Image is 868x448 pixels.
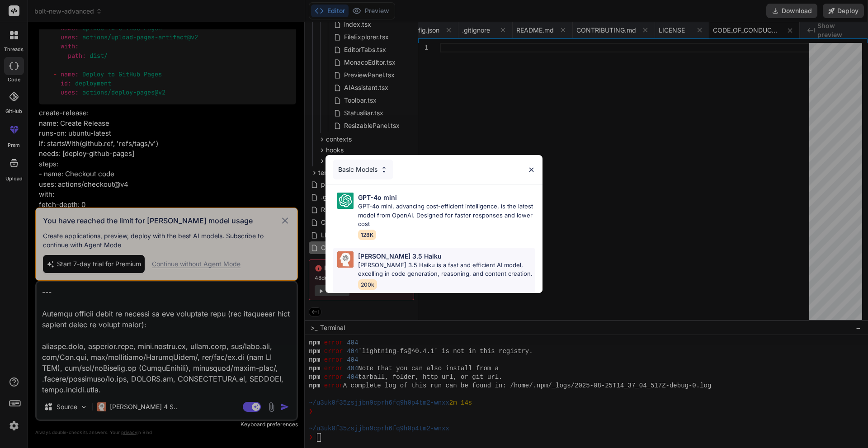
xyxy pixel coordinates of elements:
span: 128K [358,230,376,240]
p: GPT-4o mini [358,193,397,202]
img: Pick Models [337,251,354,268]
p: [PERSON_NAME] 3.5 Haiku is a fast and efficient AI model, excelling in code generation, reasoning... [358,261,535,278]
p: [PERSON_NAME] 3.5 Haiku [358,251,442,261]
div: Basic Models [333,160,393,179]
img: Pick Models [380,166,388,174]
img: Pick Models [337,193,354,209]
img: close [528,166,535,174]
span: 200k [358,279,377,290]
p: GPT-4o mini, advancing cost-efficient intelligence, is the latest model from OpenAI. Designed for... [358,202,535,229]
